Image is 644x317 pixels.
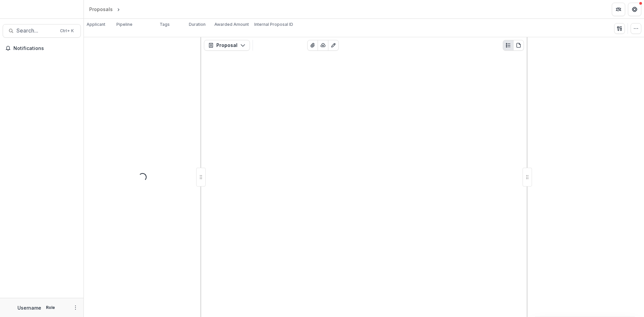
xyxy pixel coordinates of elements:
p: Duration [189,21,206,28]
p: Username [17,304,41,311]
p: Applicant [87,21,105,28]
button: View Attached Files [307,40,318,51]
a: Proposals [87,4,115,14]
p: Pipeline [116,21,132,28]
button: Edit as form [328,40,339,51]
button: Plaintext view [503,40,514,51]
button: PDF view [513,40,524,51]
span: Notifications [13,46,78,51]
div: Proposals [89,6,113,13]
div: Ctrl + K [59,27,75,35]
p: Awarded Amount [214,21,249,28]
p: Internal Proposal ID [254,21,293,28]
button: Notifications [3,43,81,54]
button: Search... [3,24,81,38]
button: More [71,304,79,312]
button: Partners [612,3,625,16]
nav: breadcrumb [87,4,150,14]
button: Get Help [628,3,641,16]
button: Proposal [204,40,250,51]
p: Tags [160,21,170,28]
p: Role [44,305,57,311]
span: Search... [16,28,56,34]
